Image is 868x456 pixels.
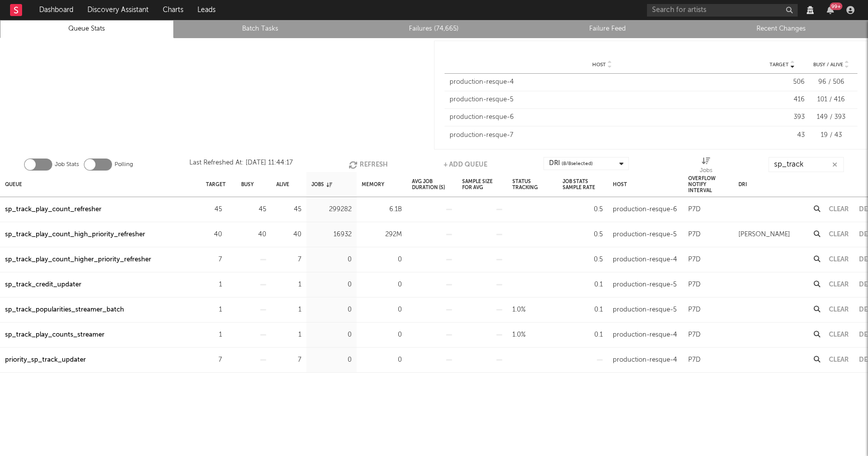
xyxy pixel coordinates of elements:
[206,304,222,316] div: 1
[276,229,301,241] div: 40
[810,112,852,122] div: 149 / 393
[688,254,701,266] div: P7D
[829,332,849,338] button: Clear
[311,254,352,266] div: 0
[311,229,352,241] div: 16932
[362,354,402,366] div: 0
[759,112,805,122] div: 393
[759,77,805,87] div: 506
[5,174,22,195] div: Queue
[688,354,701,366] div: P7D
[770,62,789,68] span: Target
[241,229,266,241] div: 40
[206,279,222,291] div: 1
[647,4,798,17] input: Search for artists
[700,23,862,35] a: Recent Changes
[6,23,168,35] a: Queue Stats
[592,62,606,68] span: Host
[5,304,124,316] a: sp_track_popularities_streamer_batch
[241,204,266,216] div: 45
[563,329,603,341] div: 0.1
[311,174,332,195] div: Jobs
[562,158,593,170] span: ( 8 / 8 selected)
[206,174,226,195] div: Target
[829,231,849,238] button: Clear
[206,204,222,216] div: 45
[563,229,603,241] div: 0.5
[276,254,301,266] div: 7
[276,329,301,341] div: 1
[512,329,525,341] div: 1.0%
[810,130,852,140] div: 19 / 43
[412,174,452,195] div: Avg Job Duration (s)
[5,354,86,366] a: priority_sp_track_updater
[688,174,728,195] div: Overflow Notify Interval
[613,254,677,266] div: production-resque-4
[759,95,805,105] div: 416
[526,23,689,35] a: Failure Feed
[362,279,402,291] div: 0
[738,229,790,241] div: [PERSON_NAME]
[311,279,352,291] div: 0
[362,174,384,195] div: Memory
[688,229,701,241] div: P7D
[276,204,301,216] div: 45
[613,204,677,216] div: production-resque-6
[827,6,834,14] button: 99+
[276,174,289,195] div: Alive
[450,77,754,87] div: production-resque-4
[241,174,254,195] div: Busy
[362,329,402,341] div: 0
[206,229,222,241] div: 40
[55,159,79,171] label: Job Stats
[115,159,133,171] label: Polling
[276,279,301,291] div: 1
[462,174,502,195] div: Sample Size For Avg
[179,23,342,35] a: Batch Tasks
[613,279,677,291] div: production-resque-5
[276,354,301,366] div: 7
[450,112,754,122] div: production-resque-6
[5,329,104,341] a: sp_track_play_counts_streamer
[311,304,352,316] div: 0
[189,157,293,172] div: Last Refreshed At: [DATE] 11:44:17
[5,229,145,241] a: sp_track_play_count_high_priority_refresher
[829,281,849,288] button: Clear
[769,157,844,172] input: Search...
[549,158,593,170] div: DRI
[613,304,677,316] div: production-resque-5
[512,174,553,195] div: Status Tracking
[688,204,701,216] div: P7D
[362,254,402,266] div: 0
[700,165,712,177] div: Jobs
[810,77,852,87] div: 96 / 506
[688,304,701,316] div: P7D
[276,304,301,316] div: 1
[688,329,701,341] div: P7D
[613,329,677,341] div: production-resque-4
[563,254,603,266] div: 0.5
[563,304,603,316] div: 0.1
[5,254,151,266] a: sp_track_play_count_higher_priority_refresher
[311,354,352,366] div: 0
[829,256,849,263] button: Clear
[311,204,352,216] div: 299282
[450,130,754,140] div: production-resque-7
[563,204,603,216] div: 0.5
[829,206,849,213] button: Clear
[613,229,677,241] div: production-resque-5
[444,157,487,172] button: + Add Queue
[738,174,747,195] div: DRI
[613,354,677,366] div: production-resque-4
[5,204,101,216] a: sp_track_play_count_refresher
[563,279,603,291] div: 0.1
[5,279,81,291] a: sp_track_credit_updater
[362,304,402,316] div: 0
[362,229,402,241] div: 292M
